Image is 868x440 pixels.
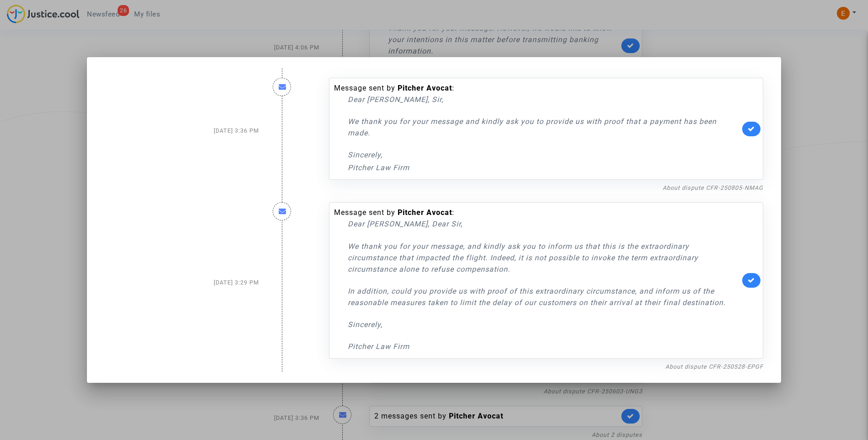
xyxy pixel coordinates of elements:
p: Sincerely, [348,319,740,330]
div: [DATE] 3:36 PM [98,69,266,193]
p: Pitcher Law Firm [348,162,740,173]
p: Sincerely, [348,149,740,161]
div: Message sent by : [334,83,740,174]
p: We thank you for your message, and kindly ask you to inform us that this is the extraordinary cir... [348,241,740,275]
div: [DATE] 3:29 PM [98,193,266,372]
p: Dear [PERSON_NAME], Dear Sir, [348,218,740,230]
p: In addition, could you provide us with proof of this extraordinary circumstance, and inform us of... [348,285,740,308]
b: Pitcher Avocat [398,84,452,92]
p: Dear [PERSON_NAME], Sir, [348,94,740,105]
p: We thank you for your message and kindly ask you to provide us with proof that a payment has been... [348,116,740,139]
p: Pitcher Law Firm [348,341,740,352]
a: About dispute CFR-250528-EPGF [665,363,763,370]
div: Message sent by : [334,207,740,352]
b: Pitcher Avocat [398,208,452,217]
a: About dispute CFR-250805-NMAG [663,184,763,191]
